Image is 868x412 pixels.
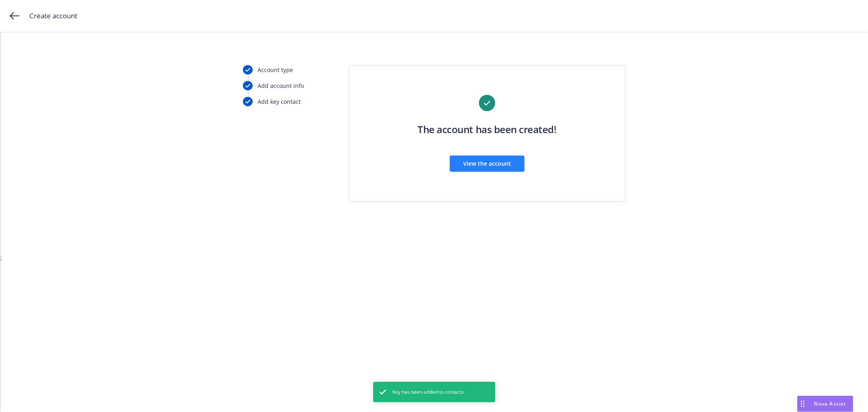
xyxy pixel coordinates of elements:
span: Nova Assist [814,400,846,407]
h1: The account has been created! [418,123,556,136]
div: Account type [258,66,293,74]
div: Add account info [258,81,304,90]
button: View the account [450,156,525,172]
div: ; [0,33,868,412]
div: Drag to move [798,396,808,412]
span: View the account [463,160,511,167]
button: Nova Assist [797,396,853,412]
span: Key has been added to contacts. [393,388,466,396]
span: Create account [29,11,77,21]
div: Add key contact [258,97,301,106]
